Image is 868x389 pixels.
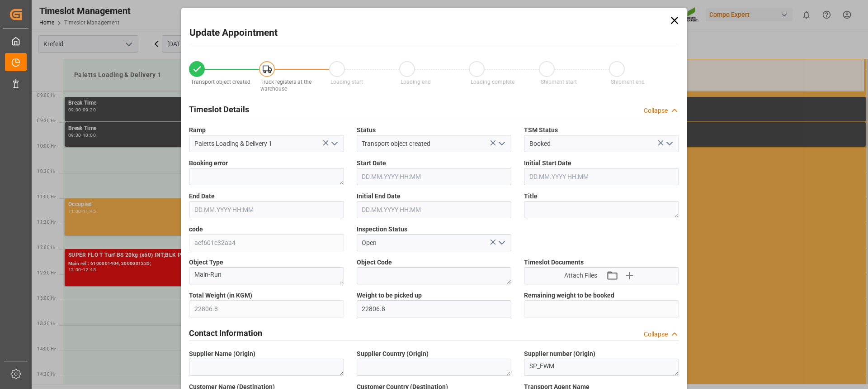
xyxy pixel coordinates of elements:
span: Loading end [401,79,431,85]
span: Transport object created [191,79,250,85]
span: Initial Start Date [524,158,571,168]
span: Attach Files [564,271,597,280]
button: open menu [327,137,340,151]
span: Truck registers at the warehouse [260,79,311,92]
span: Loading start [330,79,363,85]
input: Type to search/select [189,135,344,152]
span: Status [357,125,376,135]
h2: Timeslot Details [189,103,249,115]
span: Booking error [189,158,228,168]
span: Start Date [357,158,386,168]
button: open menu [495,137,508,151]
span: Inspection Status [357,225,407,234]
span: Total Weight (in KGM) [189,291,252,300]
span: Object Code [357,258,392,267]
h2: Update Appointment [189,26,278,40]
div: Collapse [644,106,668,115]
button: open menu [662,137,675,151]
span: Title [524,192,538,201]
span: Object Type [189,258,223,267]
span: Supplier Country (Origin) [357,349,429,359]
span: Weight to be picked up [357,291,422,300]
span: Initial End Date [357,192,401,201]
input: DD.MM.YYYY HH:MM [357,201,512,218]
span: Supplier Name (Origin) [189,349,255,359]
span: Shipment end [611,79,645,85]
span: code [189,225,203,234]
span: TSM Status [524,125,558,135]
span: Shipment start [541,79,577,85]
textarea: SP_EWM [524,359,679,376]
span: Ramp [189,125,206,135]
span: Remaining weight to be booked [524,291,614,300]
textarea: Main-Run [189,267,344,284]
div: Collapse [644,330,668,339]
span: Loading complete [471,79,514,85]
input: DD.MM.YYYY HH:MM [524,168,679,185]
input: DD.MM.YYYY HH:MM [189,201,344,218]
span: End Date [189,192,215,201]
h2: Contact Information [189,327,262,339]
input: Type to search/select [357,135,512,152]
span: Timeslot Documents [524,258,584,267]
span: Supplier number (Origin) [524,349,595,359]
button: open menu [495,236,508,250]
input: DD.MM.YYYY HH:MM [357,168,512,185]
